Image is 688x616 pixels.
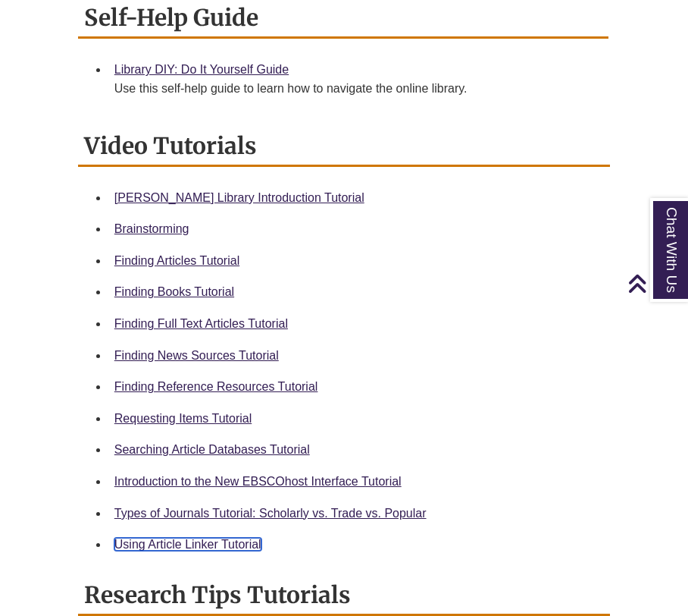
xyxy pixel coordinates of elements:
a: Searching Article Databases Tutorial [114,443,310,456]
a: [PERSON_NAME] Library Introduction Tutorial [114,191,364,204]
div: Use this self-help guide to learn how to navigate the online library. [114,80,596,98]
a: Finding Reference Resources Tutorial [114,380,318,393]
a: Using Article Linker Tutorial [114,538,261,551]
a: Back to Top [627,273,684,294]
a: Introduction to the New EBSCOhost Interface Tutorial [114,475,402,488]
a: Finding Articles Tutorial [114,254,239,267]
a: Finding News Sources Tutorial [114,349,279,362]
a: Requesting Items Tutorial [114,412,252,425]
a: Types of Journals Tutorial: Scholarly vs. Trade vs. Popular [114,507,427,520]
h2: Video Tutorials [78,127,610,167]
a: Library DIY: Do It Yourself Guide [114,63,289,76]
a: Brainstorming [114,222,189,235]
h2: Research Tips Tutorials [78,576,610,616]
a: Finding Books Tutorial [114,285,234,298]
a: Finding Full Text Articles Tutorial [114,317,288,330]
